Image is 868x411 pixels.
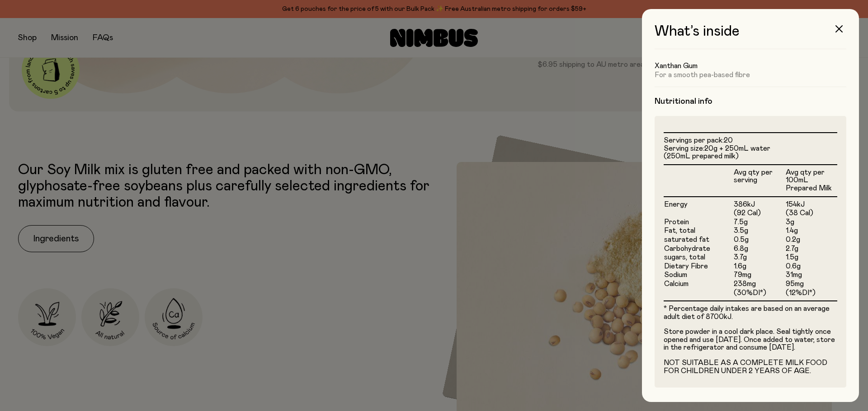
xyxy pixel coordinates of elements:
td: 3.7g [733,253,785,262]
td: 3.5g [733,226,785,236]
span: saturated fat [664,236,709,243]
td: 0.5g [733,236,785,245]
td: 0.2g [785,236,837,245]
td: 0.6g [785,262,837,271]
td: 6.8g [733,245,785,254]
span: Calcium [664,280,689,287]
p: For a smooth pea-based fibre [655,70,846,79]
td: 238mg [733,280,785,289]
span: Protein [664,218,689,226]
span: 20g + 250mL water (250mL prepared milk) [664,145,770,160]
th: Avg qty per serving [733,165,785,197]
td: 386kJ [733,197,785,209]
span: Fat, total [664,227,695,234]
td: 95mg [785,280,837,289]
td: 79mg [733,271,785,280]
span: Sodium [664,271,687,278]
span: Dietary Fibre [664,263,708,270]
td: (30%DI*) [733,289,785,301]
h5: Xanthan Gum [655,61,846,70]
span: Carbohydrate [664,245,710,252]
h3: What’s inside [655,23,846,49]
td: 31mg [785,271,837,280]
span: sugars, total [664,254,705,261]
td: (12%DI*) [785,289,837,301]
li: Serving size: [664,145,837,161]
th: Avg qty per 100mL Prepared Milk [785,165,837,197]
td: 1.6g [733,262,785,271]
td: (38 Cal) [785,209,837,218]
p: NOT SUITABLE AS A COMPLETE MILK FOOD FOR CHILDREN UNDER 2 YEARS OF AGE. [664,359,837,375]
td: 7.5g [733,218,785,227]
td: 3g [785,218,837,227]
h4: Nutritional info [655,96,846,107]
li: Servings per pack: [664,137,837,145]
td: 2.7g [785,245,837,254]
td: 154kJ [785,197,837,209]
td: (92 Cal) [733,209,785,218]
p: * Percentage daily intakes are based on an average adult diet of 8700kJ. [664,305,837,321]
td: 1.4g [785,226,837,236]
p: Store powder in a cool dark place. Seal tightly once opened and use [DATE]. Once added to water, ... [664,328,837,352]
span: 20 [724,137,733,144]
span: Energy [664,201,688,208]
td: 1.5g [785,253,837,262]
